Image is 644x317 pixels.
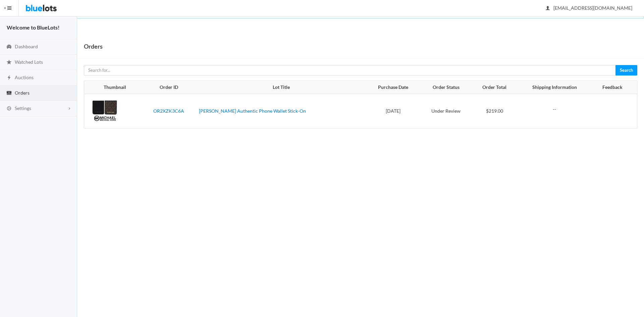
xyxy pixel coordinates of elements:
th: Order ID [142,81,196,94]
span: Orders [15,90,30,96]
th: Feedback [592,81,637,94]
span: [EMAIL_ADDRESS][DOMAIN_NAME] [546,5,632,11]
span: Watched Lots [15,59,43,65]
ion-icon: person [544,5,551,12]
td: Under Review [420,94,472,128]
span: Dashboard [15,44,38,49]
th: Order Total [472,81,517,94]
ion-icon: flash [6,75,12,81]
ion-icon: star [6,59,12,66]
th: Lot Title [196,81,366,94]
td: $219.00 [472,94,517,128]
th: Thumbnail [84,81,142,94]
strong: Welcome to BlueLots! [7,24,60,31]
a: OR2XZK3C6A [153,108,184,114]
th: Shipping Information [517,81,592,94]
ion-icon: speedometer [6,44,12,50]
button: Search [615,65,637,75]
input: Search for... [84,65,616,75]
ion-icon: cash [6,90,12,97]
span: Settings [15,105,31,111]
span: Auctions [15,74,34,80]
td: [DATE] [366,94,420,128]
th: Purchase Date [366,81,420,94]
h1: Orders [84,41,103,51]
a: [PERSON_NAME] Authentic Phone Wallet Stick-On [199,108,306,114]
li: -- [520,106,590,113]
ion-icon: cog [6,106,12,112]
th: Order Status [420,81,472,94]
